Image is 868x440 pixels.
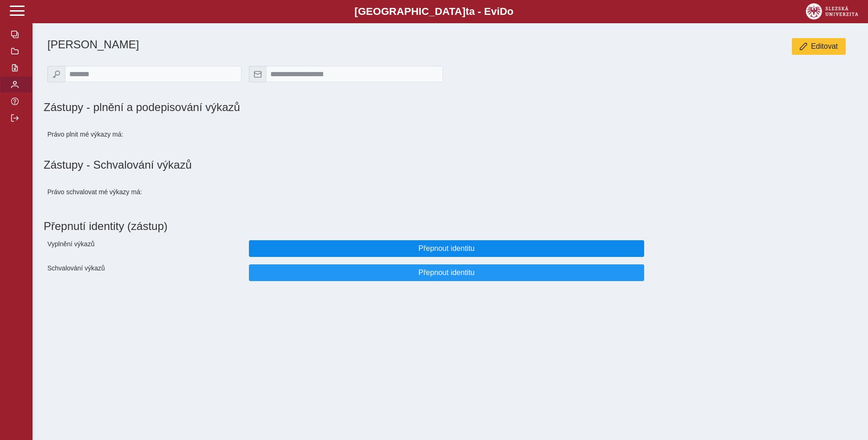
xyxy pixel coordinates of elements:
span: o [507,6,514,17]
h1: Zástupy - Schvalování výkazů [44,158,857,171]
img: logo_web_su.png [806,3,858,20]
h1: [PERSON_NAME] [47,38,577,51]
span: t [465,6,469,17]
span: Přepnout identitu [257,244,637,253]
h1: Přepnutí identity (zástup) [44,216,849,236]
div: Právo plnit mé výkazy má: [44,121,245,147]
h1: Zástupy - plnění a podepisování výkazů [44,101,577,114]
div: Vyplnění výkazů [44,236,245,261]
span: Přepnout identitu [257,269,637,277]
div: Schvalování výkazů [44,261,245,285]
b: [GEOGRAPHIC_DATA] a - Evi [28,6,840,18]
span: Editovat [811,42,838,51]
button: Editovat [792,38,846,55]
div: Právo schvalovat mé výkazy má: [44,179,245,205]
button: Přepnout identitu [249,264,645,281]
button: Přepnout identitu [249,240,645,257]
span: D [500,6,507,17]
